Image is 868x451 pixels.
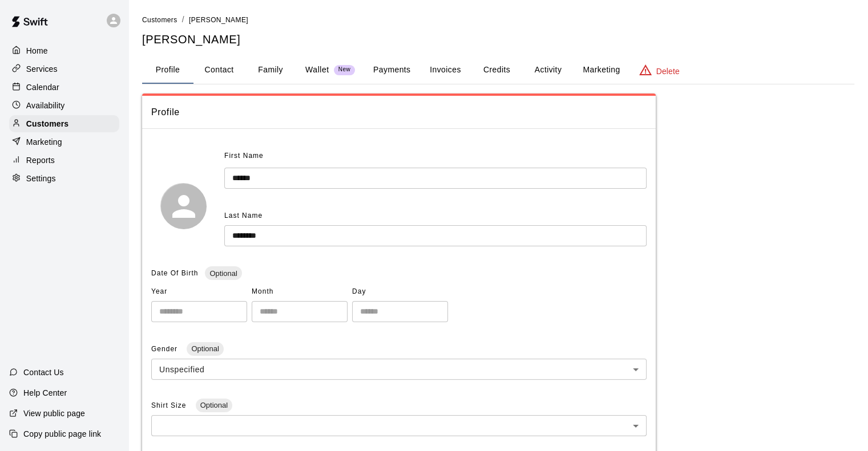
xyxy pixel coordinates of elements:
span: Date Of Birth [151,269,198,277]
span: Last Name [224,212,263,220]
span: Profile [151,105,647,120]
button: Contact [193,56,245,84]
p: Delete [656,66,680,77]
a: Customers [9,115,119,132]
div: basic tabs example [142,56,854,84]
span: First Name [224,147,264,165]
button: Credits [471,56,522,84]
nav: breadcrumb [142,14,854,26]
a: Settings [9,170,119,187]
span: Month [252,283,348,301]
p: Settings [26,173,56,184]
span: Customers [142,16,177,24]
p: Calendar [26,82,59,93]
div: Unspecified [151,359,647,380]
button: Marketing [574,56,629,84]
span: [PERSON_NAME] [189,16,248,24]
p: Help Center [23,387,67,399]
span: Optional [187,344,223,353]
a: Services [9,60,119,78]
p: Customers [26,118,68,129]
a: Reports [9,152,119,169]
button: Profile [142,56,193,84]
p: Marketing [26,136,62,148]
span: Gender [151,345,180,353]
span: Shirt Size [151,401,189,409]
p: Services [26,63,58,75]
li: / [182,14,184,26]
h5: [PERSON_NAME] [142,32,854,47]
p: View public page [23,408,85,419]
button: Payments [364,56,419,84]
p: Availability [26,100,65,111]
a: Marketing [9,133,119,151]
a: Calendar [9,79,119,96]
button: Family [245,56,296,84]
a: Availability [9,97,119,114]
button: Invoices [419,56,471,84]
p: Wallet [305,64,329,76]
p: Home [26,45,48,56]
a: Home [9,42,119,59]
span: New [334,66,355,74]
p: Contact Us [23,367,64,378]
span: Optional [205,269,241,278]
a: Customers [142,15,177,24]
button: Activity [522,56,574,84]
p: Reports [26,155,55,166]
p: Copy public page link [23,428,101,440]
span: Optional [196,401,232,409]
span: Day [352,283,448,301]
span: Year [151,283,247,301]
